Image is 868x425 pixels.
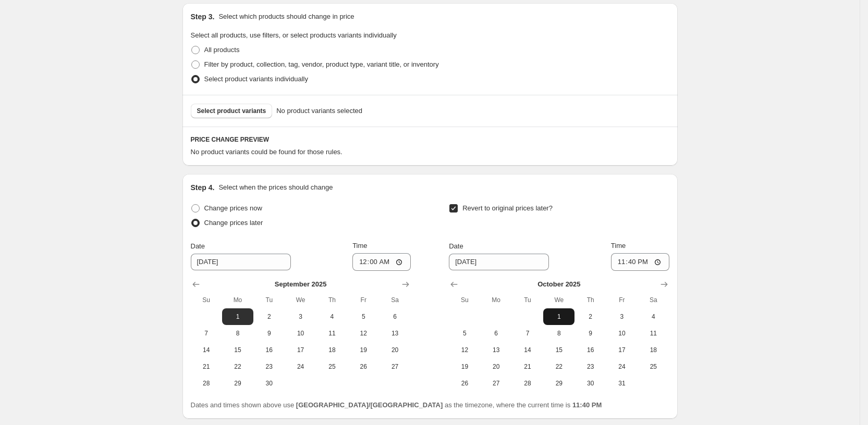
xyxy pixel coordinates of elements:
span: 25 [642,362,665,371]
span: 12 [352,329,375,337]
span: 6 [485,329,508,337]
span: 30 [579,379,602,387]
button: Saturday October 4 2025 [638,308,669,325]
span: Select all products, use filters, or select products variants individually [191,31,397,39]
th: Friday [348,292,379,308]
h6: PRICE CHANGE PREVIEW [191,135,669,144]
button: Friday October 24 2025 [606,358,638,375]
h2: Step 3. [191,11,215,22]
span: Time [352,242,367,249]
span: Tu [516,296,539,304]
button: Show next month, November 2025 [657,277,671,292]
span: 7 [195,329,218,337]
span: 29 [226,379,249,387]
th: Thursday [316,292,348,308]
span: Select product variants individually [204,75,308,83]
button: Friday September 26 2025 [348,358,379,375]
span: 10 [289,329,312,337]
button: Wednesday September 17 2025 [285,342,316,358]
span: 2 [579,312,602,321]
button: Monday September 29 2025 [222,375,253,392]
span: 1 [226,312,249,321]
button: Saturday October 25 2025 [638,358,669,375]
span: Mo [485,296,508,304]
th: Tuesday [512,292,543,308]
th: Monday [481,292,512,308]
button: Wednesday October 22 2025 [543,358,574,375]
span: 27 [383,362,406,371]
span: 2 [258,312,280,321]
span: 28 [516,379,539,387]
button: Monday September 15 2025 [222,342,253,358]
span: 28 [195,379,218,387]
span: 9 [258,329,280,337]
th: Monday [222,292,253,308]
h2: Step 4. [191,182,215,193]
span: Mo [226,296,249,304]
span: 18 [321,346,344,354]
span: 21 [516,362,539,371]
button: Saturday September 13 2025 [379,325,410,342]
span: Th [579,296,602,304]
button: Thursday September 11 2025 [316,325,348,342]
span: Su [195,296,218,304]
span: Dates and times shown above use as the timezone, where the current time is [191,401,602,409]
button: Wednesday September 10 2025 [285,325,316,342]
button: Thursday October 2 2025 [574,308,606,325]
button: Monday October 6 2025 [481,325,512,342]
span: 11 [642,329,665,337]
span: 26 [453,379,476,387]
button: Thursday October 9 2025 [574,325,606,342]
button: Sunday October 12 2025 [449,342,480,358]
span: 22 [226,362,249,371]
span: 1 [547,312,570,321]
button: Show next month, October 2025 [398,277,413,292]
span: 20 [485,362,508,371]
span: 17 [289,346,312,354]
button: Thursday October 16 2025 [574,342,606,358]
button: Sunday October 26 2025 [449,375,480,392]
span: Sa [642,296,665,304]
button: Saturday September 27 2025 [379,358,410,375]
span: 5 [453,329,476,337]
span: 8 [547,329,570,337]
th: Thursday [574,292,606,308]
button: Friday October 3 2025 [606,308,638,325]
button: Tuesday October 7 2025 [512,325,543,342]
span: 9 [579,329,602,337]
span: Date [191,242,205,250]
span: 21 [195,362,218,371]
span: 24 [610,362,633,371]
b: 11:40 PM [572,401,602,409]
th: Tuesday [253,292,285,308]
span: 14 [516,346,539,354]
span: 13 [383,329,406,337]
button: Wednesday October 8 2025 [543,325,574,342]
span: 19 [453,362,476,371]
span: Fr [352,296,375,304]
th: Friday [606,292,638,308]
button: Monday September 1 2025 [222,308,253,325]
button: Select product variants [191,104,273,118]
button: Monday September 8 2025 [222,325,253,342]
input: 12:00 [611,253,669,271]
button: Friday September 5 2025 [348,308,379,325]
span: Tu [258,296,280,304]
span: 26 [352,362,375,371]
button: Wednesday September 24 2025 [285,358,316,375]
input: 12:00 [352,253,411,271]
th: Wednesday [543,292,574,308]
p: Select which products should change in price [218,11,354,22]
button: Wednesday October 15 2025 [543,342,574,358]
button: Tuesday September 30 2025 [253,375,285,392]
span: 23 [258,362,280,371]
button: Wednesday September 3 2025 [285,308,316,325]
th: Saturday [638,292,669,308]
b: [GEOGRAPHIC_DATA]/[GEOGRAPHIC_DATA] [296,401,443,409]
th: Sunday [449,292,480,308]
button: Sunday September 21 2025 [191,358,222,375]
button: Saturday October 11 2025 [638,325,669,342]
button: Wednesday October 1 2025 [543,308,574,325]
span: No product variants could be found for those rules. [191,148,343,156]
button: Sunday September 7 2025 [191,325,222,342]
